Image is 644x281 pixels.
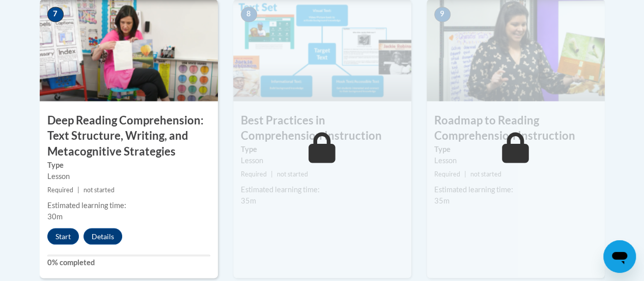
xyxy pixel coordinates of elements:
[241,170,267,177] span: Required
[47,186,73,193] span: Required
[241,196,256,205] span: 35m
[434,184,597,195] div: Estimated learning time:
[233,112,411,144] h3: Best Practices in Comprehension Instruction
[464,170,466,177] span: |
[434,7,451,22] span: 9
[47,257,210,268] label: 0% completed
[77,186,79,193] span: |
[427,112,605,144] h3: Roadmap to Reading Comprehension Instruction
[40,112,218,159] h3: Deep Reading Comprehension: Text Structure, Writing, and Metacognitive Strategies
[241,184,404,195] div: Estimated learning time:
[277,170,308,177] span: not started
[271,170,273,177] span: |
[241,7,257,22] span: 8
[434,170,460,177] span: Required
[47,228,79,244] button: Start
[83,228,122,244] button: Details
[434,196,450,205] span: 35m
[47,199,210,211] div: Estimated learning time:
[434,155,597,166] div: Lesson
[47,170,210,182] div: Lesson
[470,170,501,177] span: not started
[47,7,64,22] span: 7
[241,155,404,166] div: Lesson
[47,212,63,220] span: 30m
[241,143,404,155] label: Type
[434,143,597,155] label: Type
[603,240,636,273] iframe: Button to launch messaging window
[47,159,210,170] label: Type
[83,186,115,193] span: not started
